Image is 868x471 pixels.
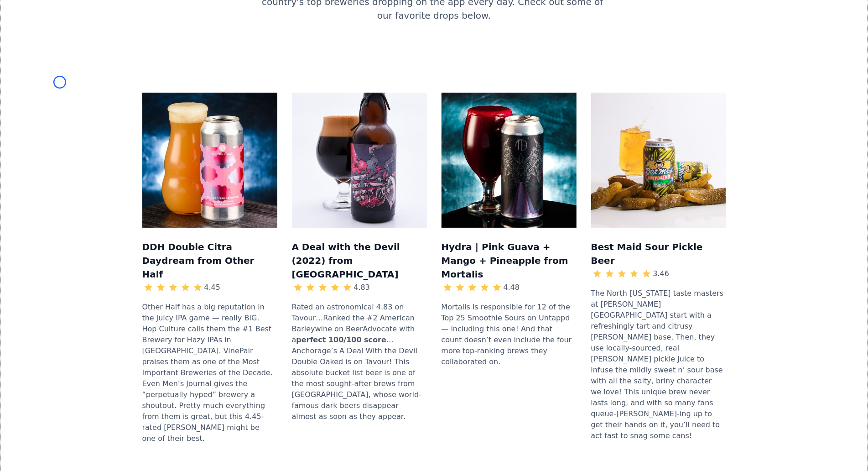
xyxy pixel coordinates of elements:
[292,93,427,228] img: Mockup
[292,297,427,427] div: Rated an astronomical 4.83 on Tavour…Ranked the #2 American Barleywine on BeerAdvocate with a …An...
[442,93,577,228] img: Mockup
[503,282,520,293] div: 4.48
[296,335,386,344] strong: perfect 100/100 score
[591,239,726,267] h3: Best Maid Sour Pickle Beer
[442,297,577,372] div: Mortalis is responsible for 12 of the Top 25 Smoothie Sours on Untappd — including this one! And ...
[292,239,427,281] h3: A Deal with the Devil (2022) from [GEOGRAPHIC_DATA]
[142,93,277,228] img: Mockup
[591,93,726,228] img: Mockup
[591,283,726,446] div: The North [US_STATE] taste masters at [PERSON_NAME][GEOGRAPHIC_DATA] start with a refreshingly ta...
[204,282,220,293] div: 4.45
[442,239,577,281] h3: Hydra | Pink Guava + Mango + Pineapple from Mortalis
[653,268,669,279] div: 3.46
[353,282,370,293] div: 4.83
[142,297,277,449] div: Other Half has a big reputation in the juicy IPA game — really BIG. Hop Culture calls them the #1...
[142,239,277,281] h3: DDH Double Citra Daydream from Other Half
